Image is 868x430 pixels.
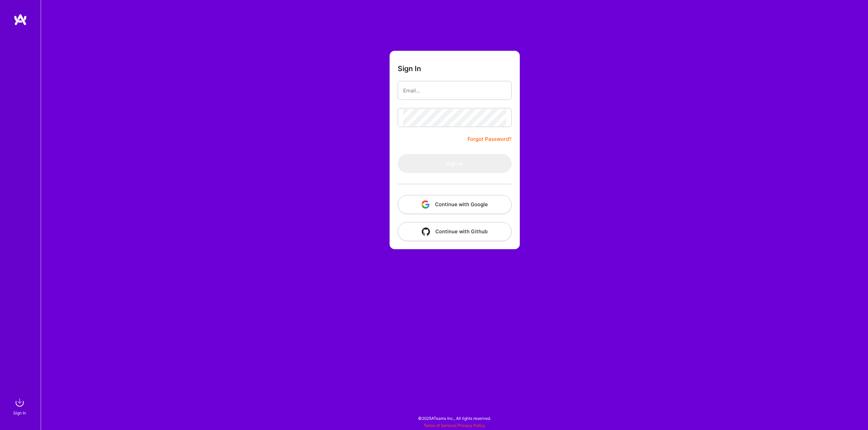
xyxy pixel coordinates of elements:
[422,228,430,236] img: icon
[13,396,26,409] img: sign in
[14,14,27,26] img: logo
[421,200,430,209] img: icon
[468,135,512,143] a: Forgot Password?
[398,154,512,173] button: Sign In
[398,195,512,214] button: Continue with Google
[403,82,506,99] input: Email...
[398,222,512,241] button: Continue with Github
[423,423,455,428] a: Terms of Service
[13,409,26,416] div: Sign In
[41,410,868,427] div: © 2025 ATeams Inc., All rights reserved.
[398,64,421,73] h3: Sign In
[458,423,485,428] a: Privacy Policy
[14,396,26,416] a: sign inSign In
[423,423,485,428] span: |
